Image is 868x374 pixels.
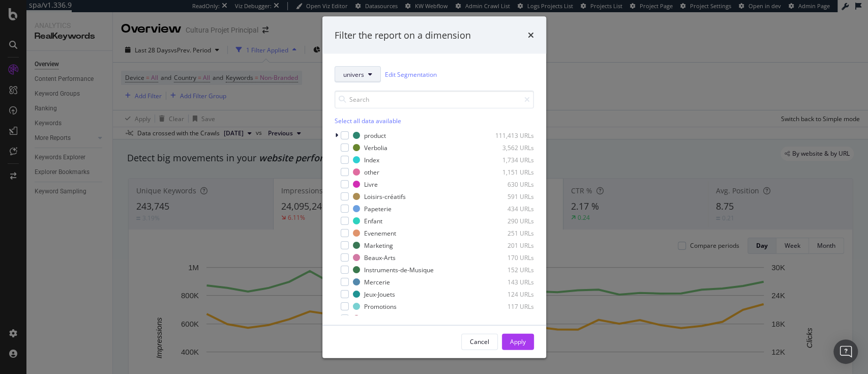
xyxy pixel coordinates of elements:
div: Filter the report on a dimension [335,28,471,42]
div: Instruments-de-Musique [364,265,434,274]
div: Index [364,155,379,164]
div: Apprentissage [364,314,405,323]
div: other [364,167,379,176]
button: Cancel [461,333,498,350]
div: 114 URLs [484,314,534,323]
div: Jeux-Jouets [364,290,395,298]
div: 170 URLs [484,253,534,262]
input: Search [335,91,534,108]
div: 290 URLs [484,216,534,225]
div: Marketing [364,241,393,249]
div: Beaux-Arts [364,253,396,262]
div: times [528,28,534,42]
div: 152 URLs [484,265,534,274]
div: 117 URLs [484,302,534,310]
button: univers [335,66,381,82]
div: Papeterie [364,204,392,213]
div: Livre [364,180,378,188]
div: 1,734 URLs [484,155,534,164]
div: product [364,131,386,139]
div: modal [322,16,546,358]
div: Mercerie [364,277,390,286]
div: Cancel [470,337,489,346]
span: univers [343,70,364,78]
div: 3,562 URLs [484,143,534,152]
div: 591 URLs [484,192,534,200]
div: 124 URLs [484,290,534,298]
div: 251 URLs [484,228,534,237]
div: Select all data available [335,117,534,125]
div: Verbolia [364,143,387,152]
div: Evenement [364,228,396,237]
div: 630 URLs [484,180,534,188]
div: Apply [510,337,526,346]
div: Promotions [364,302,397,310]
div: Open Intercom Messenger [833,339,858,364]
div: 201 URLs [484,241,534,249]
div: 143 URLs [484,277,534,286]
div: 434 URLs [484,204,534,213]
div: 1,151 URLs [484,167,534,176]
button: Apply [502,333,534,350]
div: Loisirs-créatifs [364,192,406,200]
div: 111,413 URLs [484,131,534,139]
a: Edit Segmentation [385,69,437,79]
div: Enfant [364,216,382,225]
